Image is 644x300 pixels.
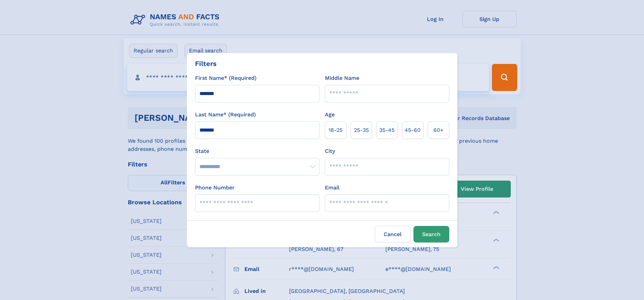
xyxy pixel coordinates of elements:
[195,147,319,155] label: State
[405,126,421,134] span: 45‑60
[413,226,449,243] button: Search
[325,184,339,192] label: Email
[325,74,359,82] label: Middle Name
[195,59,217,69] div: Filters
[195,111,256,119] label: Last Name* (Required)
[195,184,235,192] label: Phone Number
[375,226,411,243] label: Cancel
[195,74,257,82] label: First Name* (Required)
[354,126,369,134] span: 25‑35
[379,126,395,134] span: 35‑45
[325,111,335,119] label: Age
[325,147,335,155] label: City
[329,126,342,134] span: 18‑25
[433,126,444,134] span: 60+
